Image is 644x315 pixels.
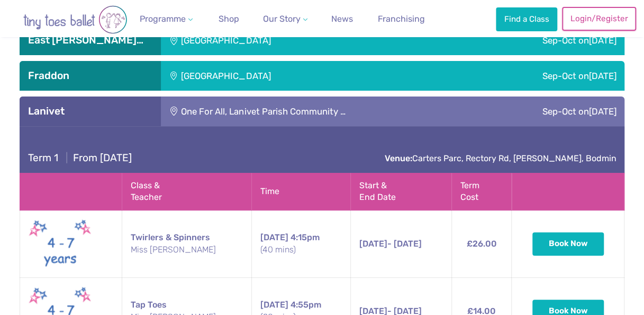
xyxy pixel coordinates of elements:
span: Our Story [263,14,301,24]
th: Term Cost [451,173,512,210]
small: Miss [PERSON_NAME] [131,244,243,256]
td: Twirlers & Spinners [122,210,251,277]
button: Book Now [532,232,604,256]
span: [DATE] [588,35,616,46]
span: [DATE] [588,71,616,81]
a: Venue:Carters Parc, Rectory Rd, [PERSON_NAME], Bodmin [384,153,616,163]
small: (40 mins) [260,244,342,256]
strong: Venue: [384,153,412,163]
span: Shop [218,14,239,24]
a: News [327,8,357,30]
a: Shop [214,8,243,30]
h3: East [PERSON_NAME]… [28,34,152,47]
img: tiny toes ballet [12,5,139,34]
span: News [331,14,353,24]
td: 4:15pm [251,210,350,277]
span: [DATE] [588,106,616,117]
div: Sep-Oct on [423,25,624,55]
a: Our Story [259,8,312,30]
span: Programme [140,14,186,24]
div: Sep-Oct on [476,97,624,126]
a: Franchising [374,8,429,30]
span: - [DATE] [359,239,422,249]
a: Login/Register [562,7,636,30]
div: Sep-Oct on [423,61,624,91]
td: £26.00 [451,210,512,277]
div: [GEOGRAPHIC_DATA] [161,25,423,55]
h3: Fraddon [28,69,152,82]
div: [GEOGRAPHIC_DATA] [161,61,423,91]
div: One For All, Lanivet Parish Community … [161,97,476,126]
span: [DATE] [359,239,387,249]
h3: Lanivet [28,105,152,118]
span: [DATE] [260,232,288,242]
th: Start & End Date [350,173,451,210]
th: Time [251,173,350,210]
span: [DATE] [260,300,288,310]
span: Franchising [378,14,425,24]
a: Find a Class [496,7,557,31]
a: Programme [135,8,197,30]
h4: From [DATE] [28,152,132,164]
span: Term 1 [28,152,58,164]
img: Twirlers & Spinners New (May 2025) [29,217,92,271]
span: | [61,152,73,164]
th: Class & Teacher [122,173,251,210]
